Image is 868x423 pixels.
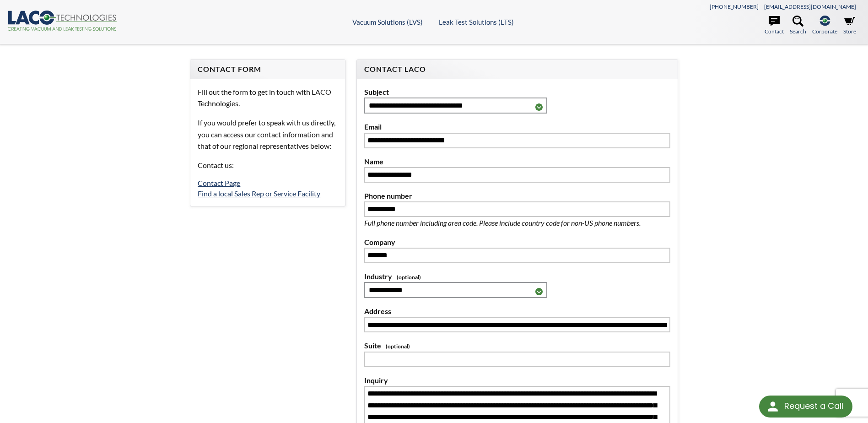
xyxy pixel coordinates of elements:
div: Request a Call [759,396,852,418]
a: Vacuum Solutions (LVS) [352,18,423,26]
img: round button [766,399,780,414]
a: [PHONE_NUMBER] [710,3,759,10]
p: If you would prefer to speak with us directly, you can access our contact information and that of... [198,117,337,152]
a: Contact Page [198,179,240,187]
p: Contact us: [198,159,337,171]
label: Industry [364,271,670,282]
p: Full phone number including area code. Please include country code for non-US phone numbers. [364,217,670,229]
a: Store [843,16,856,36]
label: Company [364,236,670,248]
a: Leak Test Solutions (LTS) [439,18,514,26]
h4: Contact Form [198,65,337,74]
label: Address [364,305,670,317]
span: Corporate [812,27,837,36]
a: [EMAIL_ADDRESS][DOMAIN_NAME] [764,3,856,10]
p: Fill out the form to get in touch with LACO Technologies. [198,86,337,109]
label: Name [364,156,670,168]
a: Search [790,16,806,36]
label: Phone number [364,190,670,202]
div: Request a Call [784,396,843,417]
h4: Contact LACO [364,65,670,74]
label: Suite [364,340,670,352]
a: Contact [765,16,784,36]
label: Subject [364,86,670,98]
label: Inquiry [364,374,670,386]
label: Email [364,121,670,133]
a: Find a local Sales Rep or Service Facility [198,189,320,198]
